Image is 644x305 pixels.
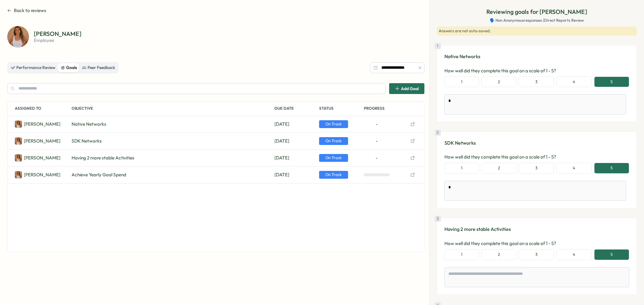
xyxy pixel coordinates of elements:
img: Yael Anolik [15,137,22,145]
button: Back to reviews [7,7,46,14]
button: 5 [594,163,629,174]
p: employee [34,38,82,42]
button: 1 [444,77,479,87]
button: 2 [481,77,516,87]
p: SDK Networks [444,139,629,147]
span: Dec 31, 2025 [274,138,289,144]
p: [PERSON_NAME] [34,31,82,37]
p: How well did they complete this goal on a scale of 1 - 5? [444,154,629,160]
span: Having 2 more stable Activities [72,155,134,161]
span: On Track [319,171,348,179]
a: Yael Anolik[PERSON_NAME] [15,171,60,178]
button: 4 [556,163,592,174]
button: 4 [556,77,592,87]
div: Goals [61,64,77,71]
div: 3 [435,216,441,222]
p: Status [319,102,361,116]
span: 🗣️ Non Anonymous responses | Direct Reports Review [490,18,584,23]
p: Reviewing goals for [PERSON_NAME] [486,7,587,17]
img: Yael Anolik [15,154,22,162]
p: Due Date [274,102,317,116]
button: 3 [519,77,554,87]
button: 5 [594,77,629,87]
button: 2 [481,163,516,174]
a: Yael Anolik[PERSON_NAME] [15,154,60,162]
p: Native Networks [444,53,629,60]
span: Achieve Yearly Goal Spend [72,171,126,178]
a: Yael Anolik[PERSON_NAME] [15,137,60,145]
p: Having 2 more stable Activities [444,225,629,233]
p: Yael Anolik [24,138,60,144]
button: 1 [444,163,479,174]
button: Add Goal [389,83,425,94]
p: Yael Anolik [24,171,60,178]
p: Assigned To [15,102,69,116]
button: 4 [556,249,592,260]
span: Dec 31, 2025 [274,121,289,127]
button: 3 [519,249,554,260]
div: Answers are not auto-saved. [437,27,637,36]
span: - [376,138,378,144]
img: Yael Anolik [15,171,22,178]
span: Back to reviews [14,7,46,14]
button: 3 [519,163,554,174]
button: 1 [444,249,479,260]
span: SDK Networks [72,138,102,144]
p: Progress [364,102,406,116]
a: Yael Anolik[PERSON_NAME] [15,121,60,128]
button: 5 [594,249,629,260]
span: On Track [319,137,348,145]
span: Dec 31, 2025 [274,155,289,161]
img: Yael Anolik [15,121,22,128]
div: Performance Review [11,64,56,71]
span: - [376,155,378,161]
span: Add Goal [401,86,419,91]
span: - [376,121,378,127]
p: Yael Anolik [24,121,60,127]
p: How well did they complete this goal on a scale of 1 - 5? [444,68,629,74]
div: 2 [435,130,441,136]
span: Native Networks [72,121,106,127]
div: 1 [435,43,441,49]
span: On Track [319,120,348,128]
img: Yael Anolik [7,26,29,48]
button: 2 [481,249,516,260]
p: Objective [72,102,272,116]
div: Peer Feedback [82,64,115,71]
span: Dec 31, 2025 [274,171,289,178]
span: On Track [319,154,348,162]
p: Yael Anolik [24,155,60,161]
p: How well did they complete this goal on a scale of 1 - 5? [444,240,629,247]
